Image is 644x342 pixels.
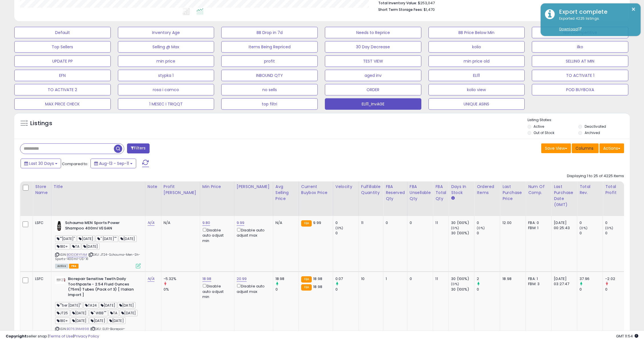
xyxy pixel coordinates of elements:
div: [PERSON_NAME] [237,184,271,190]
div: Disable auto adjust max [237,283,269,294]
div: Export complete [555,8,636,16]
label: Active [534,124,544,129]
div: 2 [477,276,500,281]
button: 1 MESEC I TRIQQT [118,98,214,110]
div: FBA: 1 [528,276,547,281]
span: Columns [575,145,593,151]
div: LSFC [35,220,47,225]
button: Filters [127,143,149,153]
span: [DATE] [118,302,136,309]
div: Store Name [35,184,49,196]
button: TO ACTIVATE 1 [532,70,628,81]
span: [DATE] [108,317,126,324]
div: 37.96 [579,276,603,281]
a: 18.98 [202,276,212,282]
a: B01DDRYFAM [67,252,87,257]
span: All listings currently available for purchase on Amazon [55,264,68,269]
div: 0 [386,220,403,225]
button: Actions [599,143,624,153]
b: Short Term Storage Fees: [378,7,423,12]
button: kolio view [428,84,525,95]
div: -2.02 [605,276,628,281]
a: N/A [148,220,154,226]
span: 180+ [55,317,70,324]
button: TEST VIEW [325,55,421,67]
div: Num of Comp. [528,184,549,196]
small: FBA [301,276,312,283]
span: [DATE] [99,302,117,309]
span: [DATE] [77,235,95,242]
button: no sells [221,84,318,95]
button: × [631,6,636,13]
a: 9.80 [202,220,210,226]
button: ORDER [325,84,421,95]
button: aged inv [325,70,421,81]
div: Disable auto adjust min [202,227,230,243]
button: min price old [428,55,525,67]
button: Non Competitive [532,27,628,38]
button: stypka 1 [118,70,214,81]
p: Listing States: [528,117,630,123]
div: [DATE] 00:25:43 [554,220,573,231]
div: N/A [275,220,294,225]
span: [DATE] [119,235,137,242]
div: 0 [579,231,603,236]
small: (0%) [451,226,459,230]
button: Aug-13 - Sep-11 [90,159,136,168]
div: Current Buybox Price [301,184,331,196]
span: TA24 [83,302,98,309]
div: LSFC [35,276,47,281]
span: TA [108,310,119,316]
div: FBM: 1 [528,225,547,231]
button: ELI11_InvAGE [325,98,421,110]
div: [DATE] 03:27:47 [554,276,573,287]
div: Total Rev. [579,184,600,196]
div: FBA Reserved Qty [386,184,405,202]
div: 30 (100%) [451,276,474,281]
div: FBA Unsellable Qty [410,184,431,202]
button: Items Being Repriced [221,41,318,53]
small: FBA [301,284,312,291]
div: 30 (100%) [451,231,474,236]
div: Total Profit [605,184,626,196]
div: Velocity [335,184,356,190]
div: 1 [386,276,403,281]
div: 0 [605,287,628,292]
small: (0%) [477,226,485,230]
div: 18.98 [502,276,521,281]
div: -5.32% [164,276,200,281]
span: 180+ [55,243,70,250]
div: Displaying 1 to 25 of 4225 items [567,173,624,179]
div: 0 [275,287,299,292]
div: Profit [PERSON_NAME] [164,184,198,196]
label: Out of Stock [534,130,554,135]
div: 0 [477,231,500,236]
div: FBA: 0 [528,220,547,225]
span: FBA [69,264,79,269]
b: Biorepair Sensitive Teeth Daily Toothpaste - 2.54 Fluid Ounces (75ml) Tubes (Pack of 3) [ Italian... [68,276,137,299]
span: 2025-10-12 11:54 GMT [616,333,638,339]
small: (0%) [605,226,613,230]
div: FBA Total Qty [435,184,446,202]
small: (0%) [451,282,459,286]
div: FBM: 3 [528,281,547,287]
div: 18.98 [275,276,299,281]
span: Last 30 Days [29,161,54,166]
span: [DATE] [71,317,88,324]
img: 31Ga66jdjuL._SL40_.jpg [55,220,64,232]
button: ELI11 [428,70,525,81]
span: [DATE] [120,310,138,316]
button: Selling @ Max [118,41,214,53]
button: Needs to Reprice [325,27,421,38]
div: Last Purchase Date (GMT) [554,184,575,208]
div: 0 [410,276,429,281]
span: [DATE] [82,243,100,250]
small: Days In Stock. [451,196,454,201]
small: (0%) [579,226,587,230]
button: POD BUYBOXA [532,84,628,95]
button: TO ACTIVATE 2 [14,84,111,95]
button: UPDATE PP [14,55,111,67]
div: 0.07 [335,276,359,281]
button: MAX PRICE CHECK [14,98,111,110]
a: Download [559,27,581,31]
